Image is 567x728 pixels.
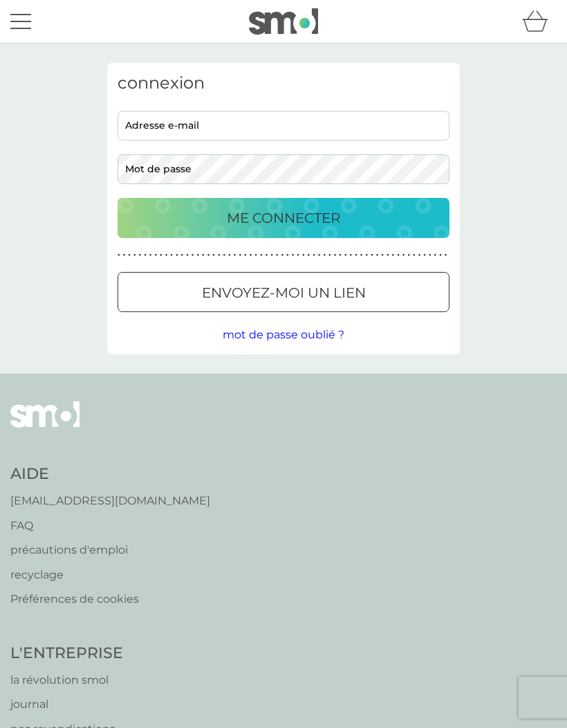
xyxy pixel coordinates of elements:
p: ● [186,252,189,259]
a: [EMAIL_ADDRESS][DOMAIN_NAME] [10,492,210,510]
p: ● [445,252,447,259]
p: ● [196,252,199,259]
p: ● [429,252,431,259]
p: ● [170,252,173,259]
p: ● [250,252,252,259]
div: panier [522,8,557,35]
p: ● [228,252,231,259]
p: ● [244,252,247,259]
a: recyclage [10,566,210,584]
p: ● [371,252,373,259]
p: ● [139,252,142,259]
p: ● [202,252,205,259]
p: ● [328,252,331,259]
h4: L'ENTREPRISE [10,643,209,664]
p: ● [270,252,273,259]
button: mot de passe oublié ? [223,326,344,344]
p: ● [323,252,326,259]
a: FAQ [10,517,210,535]
h4: AIDE [10,464,210,485]
p: envoyez-moi un lien [202,282,366,304]
p: ● [413,252,416,259]
img: smol [10,401,80,448]
p: ● [234,252,236,259]
p: ● [223,252,226,259]
button: ME CONNECTER [118,198,449,238]
p: ● [392,252,395,259]
p: ● [181,252,184,259]
a: précautions d'emploi [10,541,210,559]
p: ● [365,252,368,259]
img: smol [249,8,318,35]
p: ● [207,252,210,259]
p: ● [118,252,120,259]
p: ● [302,252,305,259]
p: ● [292,252,295,259]
p: ● [407,252,410,259]
p: ● [339,252,342,259]
p: ● [276,252,279,259]
p: ● [218,252,221,259]
p: ● [212,252,215,259]
p: ● [149,252,152,259]
p: ● [350,252,353,259]
p: ● [439,252,442,259]
p: ● [260,252,263,259]
p: ● [423,252,426,259]
p: ● [387,252,389,259]
a: journal [10,695,209,713]
p: ● [165,252,168,259]
p: ● [254,252,257,259]
p: ● [313,252,315,259]
p: ● [376,252,379,259]
p: ● [239,252,241,259]
button: menu [10,8,31,35]
h3: connexion [118,73,449,93]
p: ● [128,252,131,259]
p: ● [192,252,194,259]
button: envoyez-moi un lien [118,272,449,312]
p: ● [297,252,299,259]
span: mot de passe oublié ? [223,328,344,341]
p: ● [344,252,347,259]
p: ● [176,252,178,259]
p: ● [123,252,126,259]
p: ● [402,252,405,259]
p: ● [281,252,283,259]
p: ● [334,252,337,259]
p: ● [434,252,437,259]
p: ● [286,252,289,259]
p: ● [160,252,162,259]
p: ME CONNECTER [227,207,340,229]
a: Préférences de cookies [10,590,210,608]
p: ● [133,252,136,259]
p: ● [418,252,421,259]
p: ● [144,252,147,259]
p: ● [355,252,357,259]
p: ● [360,252,363,259]
a: la révolution smol [10,671,209,689]
p: ● [397,252,400,259]
p: ● [381,252,384,259]
p: ● [266,252,268,259]
p: ● [308,252,310,259]
p: ● [318,252,321,259]
p: ● [154,252,157,259]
